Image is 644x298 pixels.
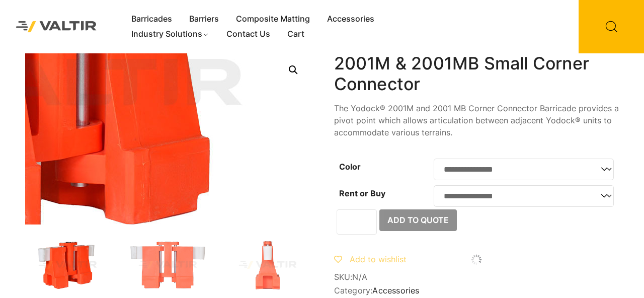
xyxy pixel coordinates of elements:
[379,209,457,232] button: Add to Quote
[227,12,318,27] a: Composite Matting
[337,209,377,235] input: Product quantity
[181,12,227,27] a: Barriers
[25,240,110,290] img: 2001_LG_Corner_Org_3Q-2.jpg
[123,27,218,42] a: Industry Solutions
[334,272,619,282] span: SKU:
[125,240,210,290] img: 2001_LG_Corner_Org_Front.jpg
[218,27,279,42] a: Contact Us
[279,27,313,42] a: Cart
[334,286,619,295] span: Category:
[123,12,181,27] a: Barricades
[8,13,105,40] img: Valtir Rentals
[339,162,361,172] label: Color
[372,285,419,295] a: Accessories
[334,102,619,138] p: The Yodock® 2001M and 2001 MB Corner Connector Barricade provides a pivot point which allows arti...
[284,61,302,79] a: 🔍
[339,188,385,198] label: Rent or Buy
[352,272,367,282] span: N/A
[334,53,619,95] h1: 2001M & 2001MB Small Corner Connector
[225,240,310,290] img: 2001_LG_Corner_Org_Side.jpg
[318,12,383,27] a: Accessories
